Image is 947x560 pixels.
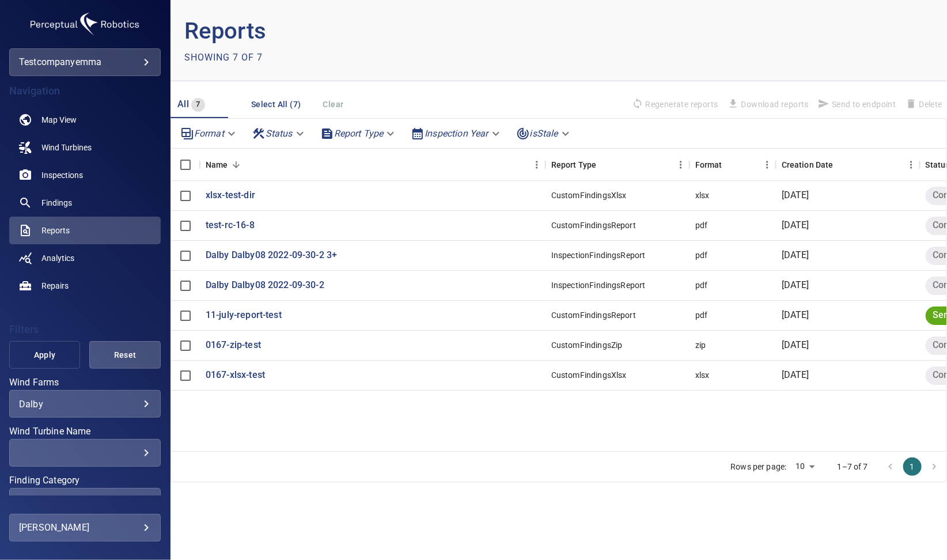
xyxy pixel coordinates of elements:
span: 7 [191,98,204,111]
div: pdf [695,220,707,231]
a: windturbines noActive [9,134,161,161]
div: testcompanyemma [9,48,161,76]
button: Apply [9,341,81,369]
span: Reports [41,225,70,236]
a: findings noActive [9,189,161,217]
div: pdf [695,309,707,321]
div: InspectionFindingsReport [551,249,646,261]
span: All [177,99,189,109]
span: Reset [104,348,146,362]
p: [DATE] [782,309,809,322]
div: Report Type [546,149,690,181]
button: Sort [597,157,613,173]
div: xlsx [695,369,710,381]
label: Wind Farms [9,378,161,387]
a: reports active [9,217,161,244]
button: Menu [759,156,776,173]
p: [DATE] [782,249,809,262]
em: Inspection Year [425,128,488,139]
span: Findings [41,197,72,209]
em: isStale [530,128,558,139]
a: repairs noActive [9,272,161,300]
span: Apply [24,348,66,362]
div: Report Type [551,149,597,181]
a: xlsx-test-dir [206,189,255,202]
div: Name [206,149,228,181]
p: [DATE] [782,219,809,232]
a: map noActive [9,106,161,134]
span: Map View [41,114,77,126]
div: InspectionFindingsReport [551,279,646,291]
div: xlsx [695,190,710,201]
p: [DATE] [782,369,809,382]
a: 0167-zip-test [206,339,261,352]
button: Menu [672,156,690,173]
div: CustomFindingsXlsx [551,190,627,201]
div: testcompanyemma [19,53,151,71]
label: Finding Category [9,476,161,485]
div: pdf [695,249,707,261]
a: 11-july-report-test [206,309,282,322]
span: Repairs [41,280,69,292]
em: Report Type [334,128,384,139]
a: Dalby Dalby08 2022-09-30-2 3+ [206,249,337,262]
a: 0167-xlsx-test [206,369,265,382]
div: pdf [695,279,707,291]
em: Status [266,128,293,139]
label: Wind Turbine Name [9,427,161,436]
div: Wind Turbine Name [9,439,161,467]
p: [DATE] [782,339,809,352]
div: Creation Date [776,149,920,181]
p: [DATE] [782,189,809,202]
div: CustomFindingsReport [551,309,636,321]
a: analytics noActive [9,244,161,272]
img: testcompanyemma-logo [27,9,142,39]
nav: pagination navigation [880,457,945,476]
div: CustomFindingsXlsx [551,369,627,381]
div: Report Type [316,123,402,143]
button: Reset [89,341,161,369]
div: Format [690,149,776,181]
div: Finding Category [9,488,161,516]
button: Sort [228,157,244,173]
button: Menu [903,156,920,173]
p: Showing 7 of 7 [184,51,263,65]
a: Dalby Dalby08 2022-09-30-2 [206,279,324,292]
div: Inspection Year [406,123,506,143]
h4: Filters [9,324,161,335]
p: Rows per page: [730,461,786,472]
button: Menu [528,156,546,173]
div: Wind Farms [9,390,161,418]
div: Dalby [19,399,151,410]
h4: Navigation [9,85,161,97]
div: Name [200,149,546,181]
em: Format [194,128,224,139]
div: Creation Date [782,149,834,181]
span: Analytics [41,252,74,264]
div: CustomFindingsReport [551,220,636,231]
p: [DATE] [782,279,809,292]
div: Format [176,123,243,143]
div: [PERSON_NAME] [19,519,151,537]
button: Sort [722,157,738,173]
div: Format [695,149,722,181]
span: Wind Turbines [41,142,92,153]
a: inspections noActive [9,161,161,189]
div: zip [695,339,706,351]
button: Sort [834,157,850,173]
div: Status [247,123,311,143]
div: 10 [791,458,819,475]
p: Reports [184,14,559,48]
p: 1–7 of 7 [838,461,868,472]
a: test-rc-16-8 [206,219,255,232]
button: Select All (7) [247,94,306,115]
button: page 1 [903,457,922,476]
div: isStale [512,123,577,143]
div: CustomFindingsZip [551,339,623,351]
